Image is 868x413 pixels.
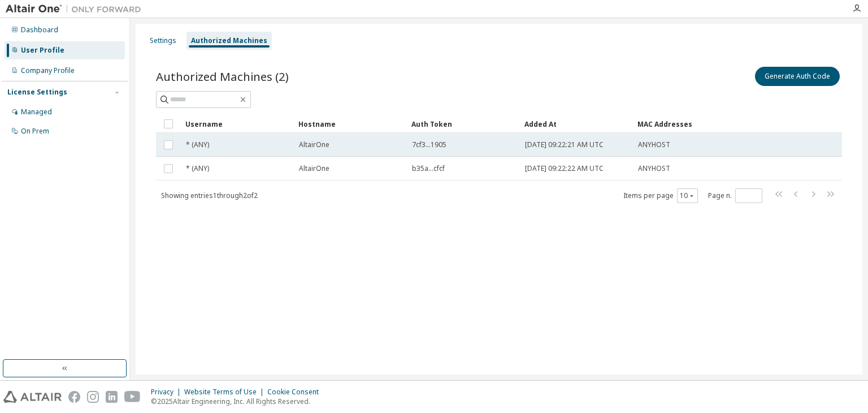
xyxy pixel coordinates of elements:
div: Cookie Consent [267,388,325,397]
div: Managed [21,107,52,117]
div: Privacy [151,388,184,397]
div: Authorized Machines [191,36,267,45]
span: b35a...cfcf [412,164,445,173]
img: youtube.svg [124,391,141,403]
span: ANYHOST [638,164,670,173]
div: MAC Addresses [637,115,723,133]
p: © 2025 Altair Engineering, Inc. All Rights Reserved. [151,397,325,406]
span: Items per page [623,188,698,203]
div: Username [185,115,289,133]
div: Website Terms of Use [184,388,267,397]
img: linkedin.svg [106,391,118,403]
div: Hostname [298,115,402,133]
div: License Settings [7,88,67,97]
span: Page n. [708,188,762,203]
div: Settings [150,36,176,45]
span: [DATE] 09:22:21 AM UTC [525,140,604,149]
img: instagram.svg [87,391,99,403]
div: Company Profile [21,66,75,75]
button: Generate Auth Code [755,67,840,86]
img: facebook.svg [68,391,80,403]
span: 7cf3...1905 [412,140,446,149]
span: Authorized Machines (2) [156,68,289,84]
button: 10 [680,191,695,200]
img: Altair One [6,3,147,15]
span: Showing entries 1 through 2 of 2 [161,191,258,200]
span: ANYHOST [638,140,670,149]
div: Dashboard [21,25,58,35]
div: On Prem [21,127,49,136]
div: Auth Token [411,115,515,133]
div: User Profile [21,46,64,55]
span: * (ANY) [186,164,209,173]
img: altair_logo.svg [3,391,62,403]
span: AltairOne [299,164,329,173]
span: * (ANY) [186,140,209,149]
span: AltairOne [299,140,329,149]
span: [DATE] 09:22:22 AM UTC [525,164,604,173]
div: Added At [524,115,628,133]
